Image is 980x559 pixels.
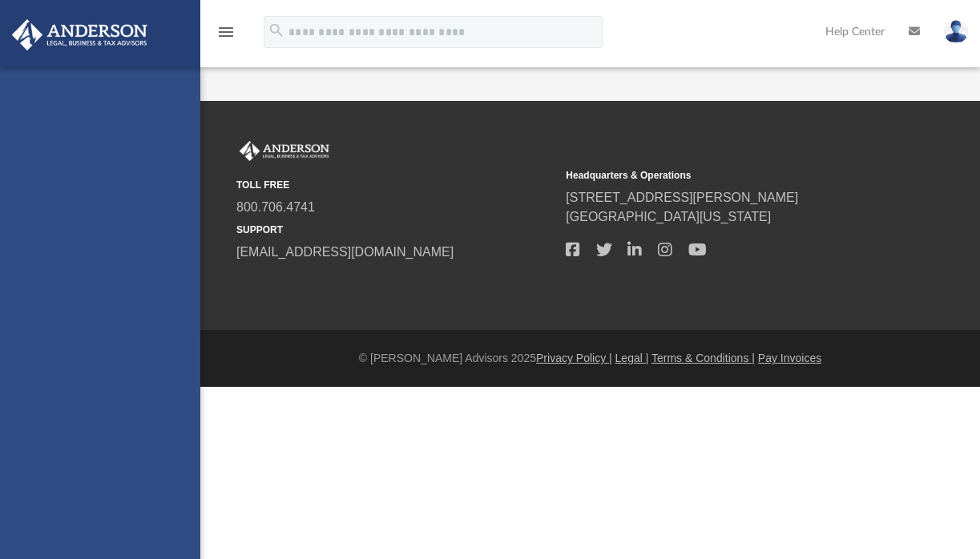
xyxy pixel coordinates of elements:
i: search [268,22,285,39]
a: Terms & Conditions | [651,352,755,364]
a: [GEOGRAPHIC_DATA][US_STATE] [566,210,771,223]
img: Anderson Advisors Platinum Portal [236,141,333,162]
i: menu [216,22,236,42]
small: Headquarters & Operations [566,168,884,183]
a: Pay Invoices [758,352,821,364]
a: Privacy Policy | [536,352,612,364]
a: [STREET_ADDRESS][PERSON_NAME] [566,191,798,204]
img: User Pic [944,20,968,43]
a: 800.706.4741 [236,200,315,214]
small: TOLL FREE [236,178,555,192]
a: Legal | [615,352,649,364]
div: © [PERSON_NAME] Advisors 2025 [200,350,980,367]
img: Anderson Advisors Platinum Portal [7,19,152,50]
a: menu [216,30,236,42]
a: [EMAIL_ADDRESS][DOMAIN_NAME] [236,245,454,259]
small: SUPPORT [236,223,555,237]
